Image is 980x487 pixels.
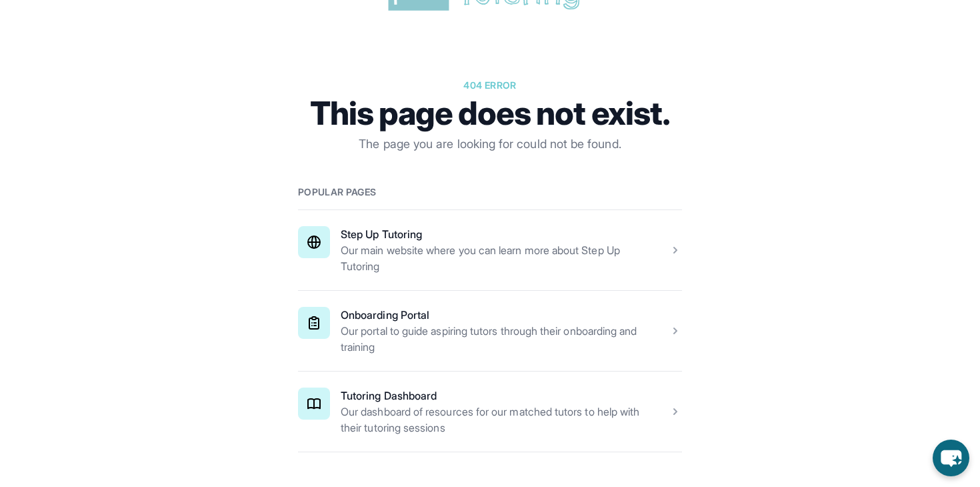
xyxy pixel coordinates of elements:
[298,135,682,153] p: The page you are looking for could not be found.
[341,227,422,241] a: Step Up Tutoring
[933,440,969,476] button: chat-button
[341,308,429,322] a: Onboarding Portal
[298,185,682,199] h2: Popular pages
[298,79,682,92] p: 404 error
[298,97,682,129] h1: This page does not exist.
[341,389,437,402] a: Tutoring Dashboard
